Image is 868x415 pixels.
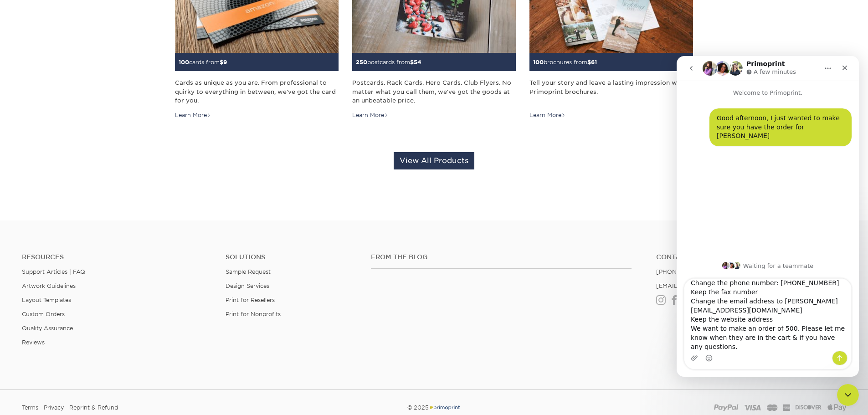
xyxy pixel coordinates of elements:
[429,404,461,411] img: Primoprint
[175,78,339,105] div: Cards as unique as you are. From professional to quirky to everything in between, we've got the c...
[175,111,211,119] div: Learn More
[410,59,414,66] span: $
[22,297,71,303] a: Layout Templates
[226,268,271,275] a: Sample Request
[226,311,281,318] a: Print for Nonprofits
[371,253,632,261] h4: From the Blog
[677,56,859,377] iframe: To enrich screen reader interactions, please activate Accessibility in Grammarly extension settings
[352,78,516,105] div: Postcards. Rack Cards. Hero Cards. Club Flyers. No matter what you call them, we've got the goods...
[69,401,118,415] a: Reprint & Refund
[226,282,269,289] a: Design Services
[179,59,227,66] small: cards from
[226,253,357,261] h4: Solutions
[656,268,713,275] a: [PHONE_NUMBER]
[223,59,227,66] span: 9
[529,111,565,119] div: Learn More
[226,297,275,303] a: Print for Resellers
[414,59,421,66] span: 54
[179,59,189,66] span: 100
[533,59,544,66] span: 100
[22,311,65,318] a: Custom Orders
[587,59,591,66] span: $
[837,384,859,406] iframe: To enrich screen reader interactions, please activate Accessibility in Grammarly extension settings
[294,401,574,415] div: © 2025
[352,111,388,119] div: Learn More
[656,253,846,261] a: Contact
[22,339,45,346] a: Reviews
[220,59,223,66] span: $
[22,268,85,275] a: Support Articles | FAQ
[22,282,76,289] a: Artwork Guidelines
[591,59,597,66] span: 61
[394,152,474,169] a: View All Products
[656,282,765,289] a: [EMAIL_ADDRESS][DOMAIN_NAME]
[22,325,73,332] a: Quality Assurance
[533,59,597,66] small: brochures from
[356,59,421,66] small: postcards from
[529,78,693,105] div: Tell your story and leave a lasting impression with Primoprint brochures.
[356,59,367,66] span: 250
[22,253,212,261] h4: Resources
